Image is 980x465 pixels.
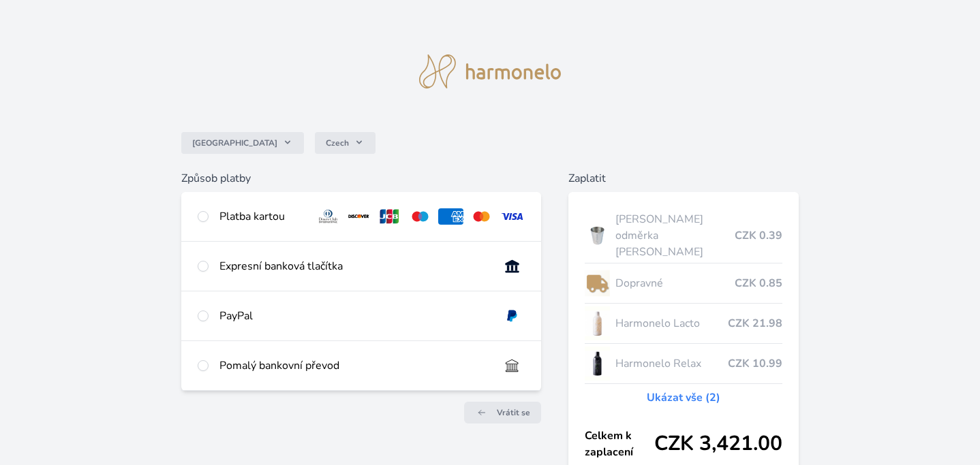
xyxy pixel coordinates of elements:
[585,219,611,253] img: odmerka2-lo.png
[585,347,611,381] img: CLEAN_RELAX_se_stinem_x-lo.jpg
[219,308,488,324] div: PayPal
[500,258,525,274] img: onlineBanking_CZ.svg
[654,432,782,456] span: CZK 3,421.00
[181,132,304,154] button: [GEOGRAPHIC_DATA]
[419,54,561,89] img: logo.svg
[500,357,525,374] img: bankTransfer_IBAN.svg
[568,170,799,187] h6: Zaplatit
[469,208,494,225] img: mc.svg
[346,208,371,225] img: discover.svg
[647,389,720,406] a: Ukázat vše (2)
[316,208,341,225] img: diners.svg
[408,208,433,225] img: maestro.svg
[615,355,727,372] span: Harmonelo Relax
[192,138,277,148] span: [GEOGRAPHIC_DATA]
[585,306,611,340] img: CLEAN_LACTO_se_stinem_x-hi-lo.jpg
[728,355,782,372] span: CZK 10.99
[438,208,463,225] img: amex.svg
[500,308,525,324] img: paypal.svg
[585,428,654,460] span: Celkem k zaplacení
[219,208,305,225] div: Platba kartou
[181,170,540,187] h6: Způsob platby
[585,266,611,300] img: delivery-lo.png
[326,138,349,148] span: Czech
[315,132,376,154] button: Czech
[497,407,530,418] span: Vrátit se
[615,315,727,332] span: Harmonelo Lacto
[464,402,541,423] a: Vrátit se
[735,275,782,291] span: CZK 0.85
[615,275,734,291] span: Dopravné
[735,227,782,244] span: CZK 0.39
[377,208,402,225] img: jcb.svg
[219,357,488,374] div: Pomalý bankovní převod
[219,258,488,274] div: Expresní banková tlačítka
[615,211,734,260] span: [PERSON_NAME] odměrka [PERSON_NAME]
[728,315,782,332] span: CZK 21.98
[500,208,525,225] img: visa.svg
